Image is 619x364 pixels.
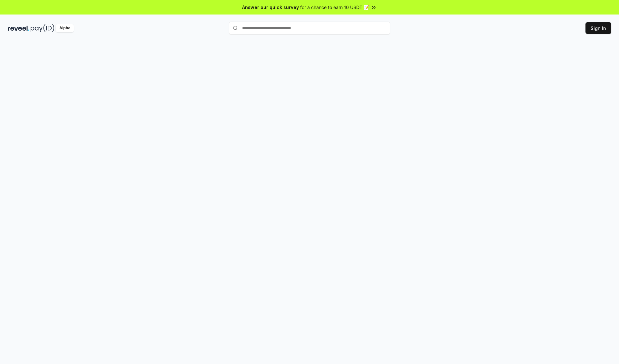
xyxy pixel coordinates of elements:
span: Answer our quick survey [242,4,299,11]
button: Sign In [585,22,611,34]
div: Alpha [56,24,74,32]
img: pay_id [31,24,54,32]
span: for a chance to earn 10 USDT 📝 [300,4,369,11]
img: reveel_dark [8,24,29,32]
